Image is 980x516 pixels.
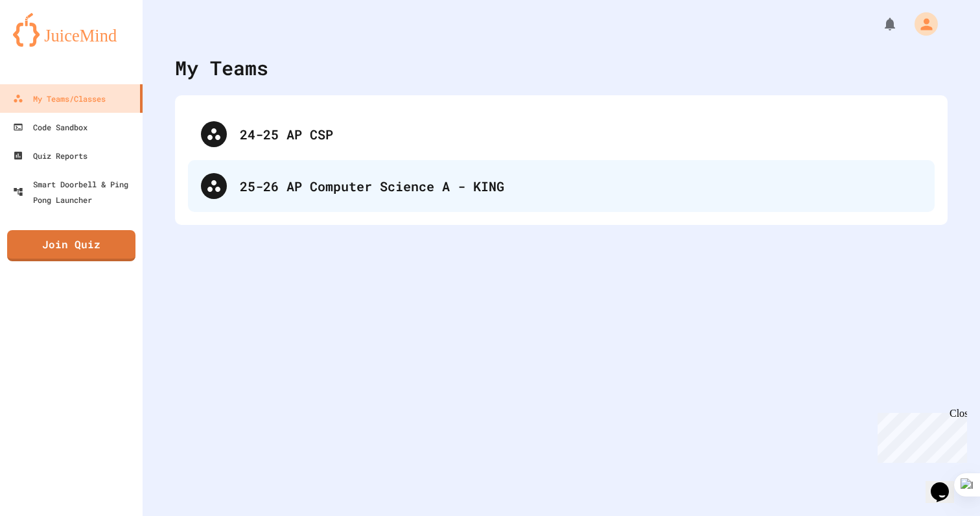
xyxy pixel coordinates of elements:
iframe: chat widget [872,408,967,463]
a: Join Quiz [7,230,135,261]
div: My Teams [175,53,268,82]
div: Code Sandbox [13,119,87,135]
div: 24-25 AP CSP [240,124,922,144]
div: 25-26 AP Computer Science A - KING [188,160,935,212]
div: Chat with us now!Close [5,5,89,82]
div: My Account [901,9,941,39]
iframe: chat widget [926,464,967,503]
div: My Notifications [858,13,901,35]
div: Quiz Reports [13,148,87,163]
div: My Teams/Classes [13,91,106,106]
div: 24-25 AP CSP [188,108,935,160]
div: 25-26 AP Computer Science A - KING [240,176,922,196]
div: Smart Doorbell & Ping Pong Launcher [13,176,137,207]
img: logo-orange.svg [13,13,130,47]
